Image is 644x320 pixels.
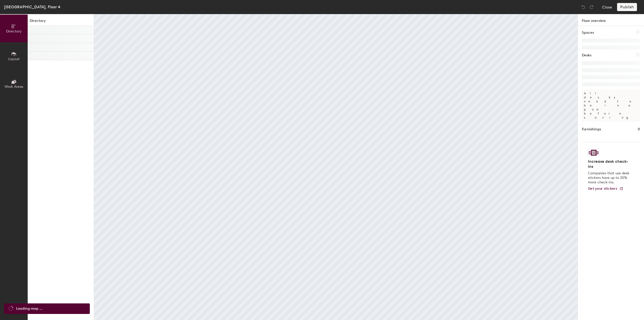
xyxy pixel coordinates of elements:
[28,18,94,26] h1: Directory
[94,14,578,320] canvas: Map
[4,4,60,10] div: [GEOGRAPHIC_DATA], Floor 4
[588,187,623,191] a: Get your stickers
[582,127,601,132] h1: Furnishings
[6,29,22,33] span: Directory
[588,186,617,191] span: Get your stickers
[582,89,640,122] p: All desks need to be in a pod before saving
[582,53,591,58] h1: Desks
[588,148,599,157] img: Sticker logo
[588,159,631,169] h4: Increase desk check-ins
[5,85,23,89] span: Work Areas
[638,127,640,132] h1: 0
[16,306,42,311] span: Loading map ...
[8,57,20,61] span: Layout
[582,30,594,35] h1: Spaces
[578,14,644,26] h1: Floor overview
[581,5,586,10] img: Undo
[588,171,631,185] p: Companies that use desk stickers have up to 25% more check-ins.
[602,3,612,11] button: Close
[589,5,594,10] img: Redo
